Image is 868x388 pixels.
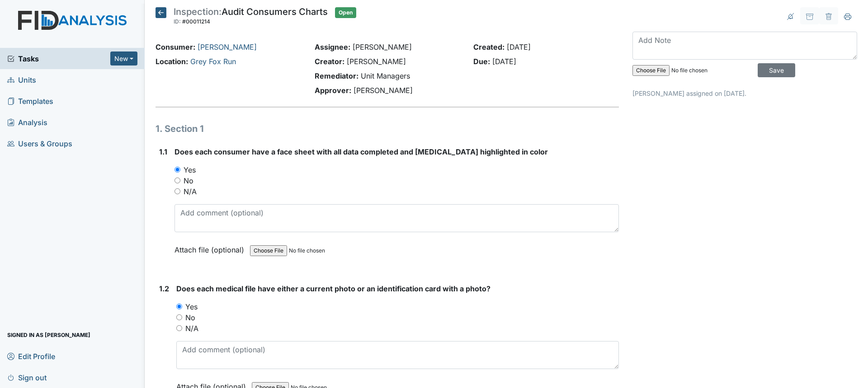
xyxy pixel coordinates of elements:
[156,42,195,51] strong: Consumer:
[175,147,548,156] span: Does each consumer have a face sheet with all data completed and [MEDICAL_DATA] highlighted in color
[7,73,36,87] span: Units
[7,370,47,384] span: Sign out
[7,349,55,363] span: Edit Profile
[347,57,406,66] span: [PERSON_NAME]
[7,94,53,108] span: Templates
[7,53,110,64] a: Tasks
[176,304,182,309] input: Yes
[176,325,182,331] input: N/A
[7,136,72,150] span: Users & Groups
[174,6,222,17] span: Inspection:
[473,42,505,51] strong: Created:
[184,175,193,186] label: No
[758,63,795,77] input: Save
[184,186,197,197] label: N/A
[159,283,169,294] label: 1.2
[507,42,531,51] span: [DATE]
[335,7,356,18] span: Open
[632,89,857,98] p: [PERSON_NAME] assigned on [DATE].
[176,314,182,320] input: No
[175,188,180,194] input: N/A
[185,301,198,312] label: Yes
[315,86,351,95] strong: Approver:
[174,7,328,27] div: Audit Consumers Charts
[190,57,236,66] a: Grey Fox Run
[315,57,344,66] strong: Creator:
[315,42,350,51] strong: Assignee:
[184,164,196,175] label: Yes
[492,57,516,66] span: [DATE]
[156,122,619,136] h1: 1. Section 1
[175,167,180,173] input: Yes
[315,71,359,80] strong: Remediator:
[175,239,248,255] label: Attach file (optional)
[176,284,491,293] span: Does each medical file have either a current photo or an identification card with a photo?
[198,42,257,51] a: [PERSON_NAME]
[7,328,90,342] span: Signed in as [PERSON_NAME]
[473,57,490,66] strong: Due:
[156,57,188,66] strong: Location:
[182,18,210,25] span: #00011214
[174,18,181,25] span: ID:
[7,115,47,129] span: Analysis
[353,42,412,51] span: [PERSON_NAME]
[354,86,413,95] span: [PERSON_NAME]
[185,312,195,323] label: No
[175,178,180,183] input: No
[185,323,198,334] label: N/A
[159,146,167,157] label: 1.1
[361,71,410,80] span: Unit Managers
[110,51,137,65] button: New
